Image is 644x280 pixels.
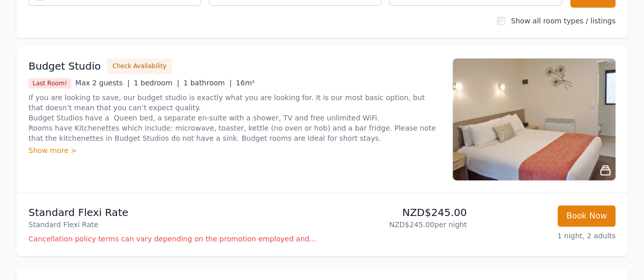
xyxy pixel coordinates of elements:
[29,92,440,143] p: If you are looking to save, our budget studio is exactly what you are looking for. It is our most...
[134,79,180,87] span: 1 bedroom |
[29,220,318,230] p: Standard Flexi Rate
[29,59,101,73] h3: Budget Studio
[107,58,172,74] button: Check Availability
[236,79,255,87] span: 16m²
[557,205,615,227] button: Book Now
[326,205,467,220] p: NZD$245.00
[29,205,318,220] p: Standard Flexi Rate
[475,231,615,241] p: 1 night, 2 adults
[29,234,318,244] p: Cancellation policy terms can vary depending on the promotion employed and the time of stay of th...
[183,79,232,87] span: 1 bathroom |
[29,78,71,88] span: Last Room!
[326,220,467,230] p: NZD$245.00 per night
[511,17,615,25] label: Show all room types / listings
[29,145,440,155] div: Show more >
[75,79,130,87] span: Max 2 guests |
